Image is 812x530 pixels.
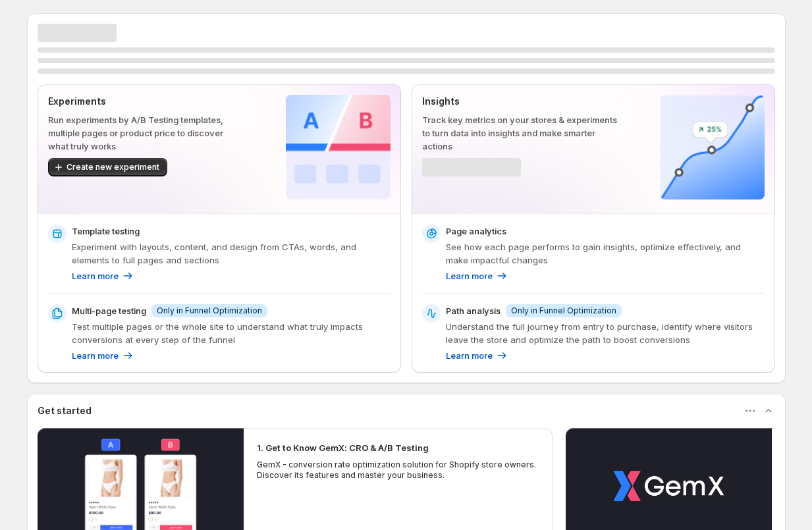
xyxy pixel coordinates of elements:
[257,460,540,481] p: GemX - conversion rate optimization solution for Shopify store owners. Discover its features and ...
[67,162,159,172] span: Create new experiment
[511,305,616,316] span: Only in Funnel Optimization
[72,349,119,362] p: Learn more
[446,320,765,346] p: Understand the full journey from entry to purchase, identify where visitors leave the store and o...
[446,269,493,282] p: Learn more
[72,269,119,282] p: Learn more
[157,305,262,316] span: Only in Funnel Optimization
[72,349,134,362] a: Learn more
[38,404,92,417] h3: Get started
[422,95,618,108] p: Insights
[446,349,493,362] p: Learn more
[446,349,508,362] a: Learn more
[72,320,391,346] p: Test multiple pages or the whole site to understand what truly impacts conversions at every step ...
[446,240,765,267] p: See how each page performs to gain insights, optimize effectively, and make impactful changes
[48,113,244,153] p: Run experiments by A/B Testing templates, multiple pages or product price to discover what truly ...
[422,113,618,153] p: Track key metrics on your stores & experiments to turn data into insights and make smarter actions
[72,304,146,317] p: Multi-page testing
[446,225,506,238] p: Page analytics
[257,441,429,454] h2: 1. Get to Know GemX: CRO & A/B Testing
[48,95,244,108] p: Experiments
[48,158,167,176] button: Create new experiment
[72,225,140,238] p: Template testing
[446,304,501,317] p: Path analysis
[660,95,765,199] img: Insights
[446,269,508,282] a: Learn more
[72,240,391,267] p: Experiment with layouts, content, and design from CTAs, words, and elements to full pages and sec...
[72,269,134,282] a: Learn more
[286,95,391,199] img: Experiments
